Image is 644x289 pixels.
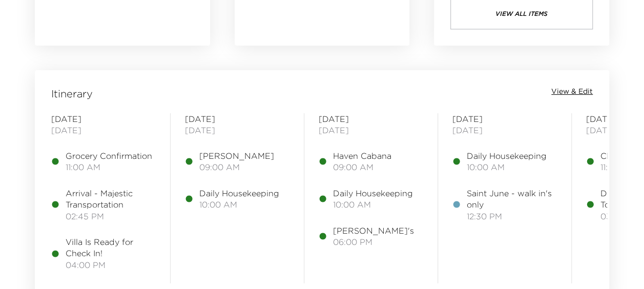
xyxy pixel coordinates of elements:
[333,236,414,247] span: 06:00 PM
[51,113,156,125] span: [DATE]
[185,125,289,136] span: [DATE]
[66,236,156,259] span: Villa Is Ready for Check In!
[333,188,413,199] span: Daily Housekeeping
[551,87,593,97] button: View & Edit
[452,125,557,136] span: [DATE]
[199,199,279,210] span: 10:00 AM
[66,161,152,173] span: 11:00 AM
[51,87,93,101] span: Itinerary
[333,225,414,236] span: [PERSON_NAME]'s
[467,161,547,173] span: 10:00 AM
[333,161,391,173] span: 09:00 AM
[333,199,413,210] span: 10:00 AM
[467,188,557,211] span: Saint June - walk in's only
[199,150,274,161] span: [PERSON_NAME]
[319,125,423,136] span: [DATE]
[66,259,156,271] span: 04:00 PM
[319,113,423,125] span: [DATE]
[333,150,391,161] span: Haven Cabana
[185,113,289,125] span: [DATE]
[467,150,547,161] span: Daily Housekeeping
[452,113,557,125] span: [DATE]
[66,211,156,222] span: 02:45 PM
[199,188,279,199] span: Daily Housekeeping
[51,125,156,136] span: [DATE]
[199,161,274,173] span: 09:00 AM
[66,188,156,211] span: Arrival - Majestic Transportation
[66,150,152,161] span: Grocery Confirmation
[467,211,557,222] span: 12:30 PM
